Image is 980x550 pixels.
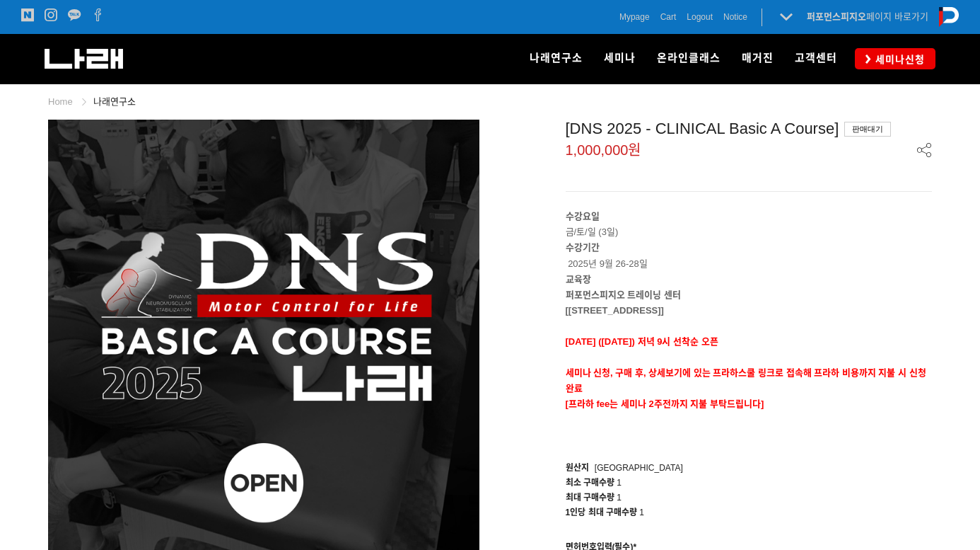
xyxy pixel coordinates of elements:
[795,52,837,64] span: 고객센터
[566,367,926,394] strong: 세미나 신청, 구매 후, 상세보기에 있는 프라하스쿨 링크로 접속해 프라하 비용까지 지불 시 신청완료
[566,336,718,347] span: [DATE] ([DATE]) 저녁 9시 선착순 오픈
[595,463,683,473] span: [GEOGRAPHIC_DATA]
[593,34,646,84] a: 세미나
[646,34,731,84] a: 온라인클래스
[519,34,593,84] a: 나래연구소
[807,11,866,22] strong: 퍼포먼스피지오
[617,478,622,488] span: 1
[566,508,637,517] span: 1인당 최대 구매수량
[731,34,784,84] a: 매거진
[530,52,583,64] span: 나래연구소
[660,10,677,24] a: Cart
[723,10,747,24] a: Notice
[566,305,664,316] strong: [[STREET_ADDRESS]]
[604,52,636,64] span: 세미나
[566,274,591,285] strong: 교육장
[784,34,848,84] a: 고객센터
[566,493,614,503] span: 최대 구매수량
[687,10,713,24] a: Logout
[619,10,650,24] a: Mypage
[566,209,933,240] p: 금/토/일 (3일)
[639,508,644,517] span: 1
[566,211,600,222] strong: 수강요일
[566,399,764,409] span: [프라하 fee는 세미나 2주전까지 지불 부탁드립니다]
[93,96,136,107] a: 나래연구소
[855,48,935,69] a: 세미나신청
[566,143,641,157] span: 1,000,000원
[48,96,73,107] a: Home
[657,52,721,64] span: 온라인클래스
[617,493,622,503] span: 1
[566,463,589,473] span: 원산지
[566,240,933,271] p: 2025년 9월 26-28일
[566,290,681,300] strong: 퍼포먼스피지오 트레이닝 센터
[807,11,928,22] a: 퍼포먼스피지오페이지 바로가기
[742,52,774,64] span: 매거진
[871,52,925,67] span: 세미나신청
[566,478,614,488] span: 최소 구매수량
[566,120,933,138] div: [DNS 2025 - CLINICAL Basic A Course]
[566,242,600,253] strong: 수강기간
[844,122,891,137] div: 판매대기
